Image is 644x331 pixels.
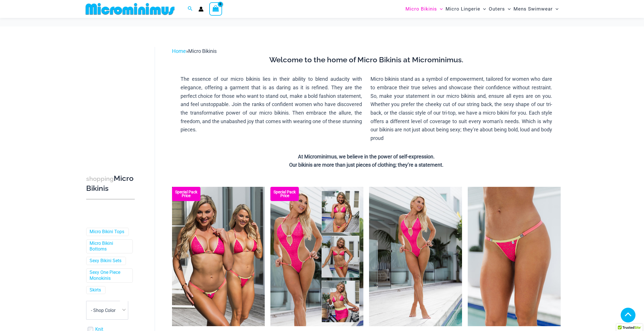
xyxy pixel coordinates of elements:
a: Skirts [90,287,101,293]
span: - Shop Color [86,301,128,320]
a: Tri Top Pack F Tri Top Pack BTri Top Pack B [172,187,265,326]
a: Micro LingerieMenu ToggleMenu Toggle [444,2,487,16]
nav: Site Navigation [403,1,561,17]
img: Bubble Mesh Highlight Pink 469 Thong 01 [468,187,561,326]
span: » [172,48,217,54]
p: Micro bikinis stand as a symbol of empowerment, tailored for women who dare to embrace their true... [370,75,552,142]
span: Menu Toggle [553,2,558,16]
img: Tri Top Pack F [172,187,265,326]
a: Collection Pack F Collection Pack BCollection Pack B [270,187,363,326]
img: MM SHOP LOGO FLAT [83,3,177,15]
span: Outers [489,2,505,16]
span: - Shop Color [91,308,115,313]
a: Micro BikinisMenu ToggleMenu Toggle [404,2,444,16]
p: The essence of our micro bikinis lies in their ability to blend audacity with elegance, offering ... [181,75,362,134]
a: Search icon link [188,5,193,13]
span: Micro Bikinis [188,48,217,54]
span: shopping [86,175,114,182]
strong: Our bikinis are more than just pieces of clothing; they’re a statement. [289,162,444,168]
span: Menu Toggle [480,2,486,16]
h3: Micro Bikinis [86,174,135,193]
b: Special Pack Price [270,190,299,198]
a: Account icon link [198,7,204,12]
b: Special Pack Price [172,190,200,198]
a: Micro Bikini Tops [90,229,124,235]
img: Bubble Mesh Highlight Pink 819 One Piece 01 [369,187,462,326]
a: Sexy Bikini Sets [90,258,121,264]
img: Collection Pack F [270,187,363,326]
span: Mens Swimwear [513,2,553,16]
a: Bubble Mesh Highlight Pink 469 Thong 01Bubble Mesh Highlight Pink 469 Thong 02Bubble Mesh Highlig... [468,187,561,326]
a: Micro Bikini Bottoms [90,241,128,253]
a: Mens SwimwearMenu ToggleMenu Toggle [512,2,560,16]
a: OutersMenu ToggleMenu Toggle [487,2,512,16]
a: View Shopping Cart, empty [209,2,222,15]
a: Home [172,48,186,54]
span: Menu Toggle [437,2,443,16]
a: Bubble Mesh Highlight Pink 819 One Piece 01Bubble Mesh Highlight Pink 819 One Piece 03Bubble Mesh... [369,187,462,326]
span: Micro Bikinis [405,2,437,16]
h3: Welcome to the home of Micro Bikinis at Microminimus. [176,55,556,65]
iframe: TrustedSite Certified [86,42,137,156]
span: Micro Lingerie [446,2,480,16]
a: Sexy One Piece Monokinis [90,270,128,282]
strong: At Microminimus, we believe in the power of self-expression. [298,154,435,160]
span: - Shop Color [86,301,128,319]
span: Menu Toggle [505,2,511,16]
